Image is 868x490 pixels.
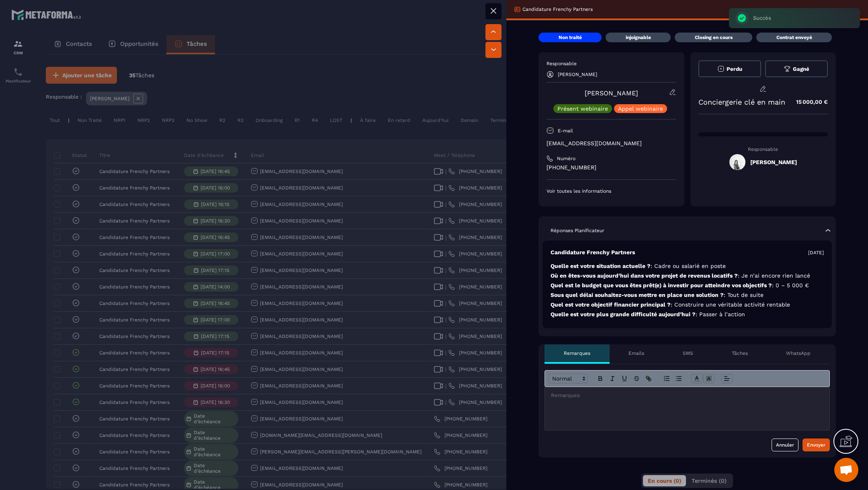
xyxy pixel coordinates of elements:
p: Responsable [547,60,676,67]
div: Ouvrir le chat [834,458,858,482]
p: Non traité [559,34,582,41]
p: Conciergerie clé en main [698,98,785,106]
p: [PHONE_NUMBER] [547,164,676,171]
button: Terminés (0) [687,475,731,486]
button: Envoyer [802,439,830,451]
button: En cours (0) [643,475,686,486]
p: Candidature Frenchy Partners [551,249,635,256]
p: WhatsApp [786,350,811,356]
p: Closing en cours [695,34,733,41]
p: Présent webinaire [557,106,608,111]
p: Emails [628,350,644,356]
p: Numéro [557,155,575,162]
span: Perdu [727,66,742,72]
span: En cours (0) [648,478,681,484]
p: Remarques [564,350,590,356]
button: Annuler [772,439,798,451]
span: : Cadre ou salarié en poste [651,263,726,269]
p: [DATE] [808,249,824,256]
p: Quel est votre objectif financier principal ? [551,301,824,309]
p: Quel est le budget que vous êtes prêt(e) à investir pour atteindre vos objectifs ? [551,282,824,289]
p: Appel webinaire [618,106,663,111]
button: Gagné [765,60,828,77]
p: Contrat envoyé [776,34,812,41]
span: Gagné [793,66,809,72]
p: Voir toutes les informations [547,188,676,194]
p: Quelle est votre plus grande difficulté aujourd’hui ? [551,311,824,318]
span: Terminés (0) [692,478,727,484]
p: Où en êtes-vous aujourd’hui dans votre projet de revenus locatifs ? [551,272,824,280]
span: : Tout de suite [724,292,764,298]
p: Réponses Planificateur [551,227,604,234]
p: 15 000,00 € [788,94,828,110]
p: E-mail [558,128,573,134]
h5: [PERSON_NAME] [750,159,797,165]
p: Quelle est votre situation actuelle ? [551,262,824,270]
p: SMS [683,350,693,356]
p: injoignable [626,34,651,41]
span: : Construire une véritable activité rentable [671,301,790,308]
p: Tâches [732,350,748,356]
p: [PERSON_NAME] [558,72,597,77]
span: : Passer à l’action [696,311,745,317]
button: Perdu [698,60,761,77]
a: [PERSON_NAME] [585,89,638,97]
p: Responsable [698,146,828,152]
p: Sous quel délai souhaitez-vous mettre en place une solution ? [551,291,824,299]
p: [EMAIL_ADDRESS][DOMAIN_NAME] [547,140,676,147]
span: : 0 – 5 000 € [772,282,809,288]
span: : Je n’ai encore rien lancé [738,272,810,279]
div: Envoyer [807,441,825,449]
p: Candidature Frenchy Partners [522,6,593,12]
